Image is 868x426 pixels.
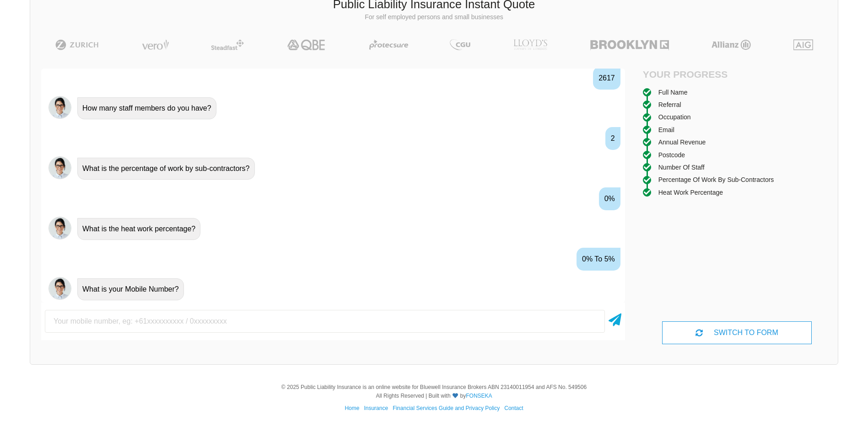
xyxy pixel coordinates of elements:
img: Zurich | Public Liability Insurance [51,39,103,50]
div: 0% to 5% [577,248,620,271]
a: Financial Services Guide and Privacy Policy [393,405,500,411]
img: Protecsure | Public Liability Insurance [366,39,412,50]
div: Full Name [658,87,688,97]
img: Allianz | Public Liability Insurance [707,39,755,50]
img: Chatbot | PLI [49,96,71,119]
div: Heat work percentage [658,187,723,197]
div: What is the heat work percentage? [77,218,200,240]
img: Chatbot | PLI [49,217,71,240]
div: Percentage of work by sub-contractors [658,175,774,185]
img: Steadfast | Public Liability Insurance [207,39,248,50]
img: Vero | Public Liability Insurance [138,39,173,50]
p: For self employed persons and small businesses [37,13,831,22]
div: Postcode [658,150,685,160]
a: Contact [504,405,523,411]
a: Insurance [364,405,388,411]
div: Occupation [658,112,691,122]
div: What is the percentage of work by sub-contractors? [77,158,255,180]
img: CGU | Public Liability Insurance [446,39,474,50]
div: 0% [599,187,620,210]
img: QBE | Public Liability Insurance [282,39,331,50]
div: SWITCH TO FORM [662,321,812,344]
h4: Your Progress [643,69,737,80]
div: Referral [658,100,681,110]
div: Email [658,125,674,135]
input: Your mobile number, eg: +61xxxxxxxxxx / 0xxxxxxxxx [45,310,605,333]
div: How many staff members do you have? [77,97,216,119]
div: 2617 [593,67,620,90]
div: Annual Revenue [658,137,706,147]
a: Home [345,405,359,411]
div: What is your Mobile Number? [77,278,184,300]
img: Chatbot | PLI [49,277,71,300]
div: 2 [605,127,620,150]
img: AIG | Public Liability Insurance [790,39,817,50]
img: Brooklyn | Public Liability Insurance [587,39,672,50]
img: LLOYD's | Public Liability Insurance [508,39,552,50]
a: FONSEKA [466,393,492,399]
img: Chatbot | PLI [49,156,71,179]
div: Number of staff [658,162,705,172]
